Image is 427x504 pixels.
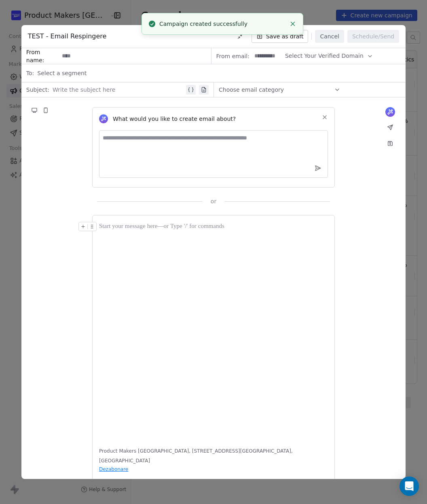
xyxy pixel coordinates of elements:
span: TEST - Email Respingere [28,32,107,41]
span: What would you like to create email about? [113,115,236,123]
span: To: [26,69,34,77]
span: Subject: [26,86,49,96]
span: From email: [216,52,249,60]
span: From name: [26,48,59,64]
button: Close toast [287,19,298,29]
span: Choose email category [219,86,284,94]
span: Select a segment [37,69,87,77]
button: Save as draft [252,30,309,43]
div: Campaign created successfully [159,20,286,28]
span: or [211,197,216,205]
button: Cancel [315,30,344,43]
span: Select Your Verified Domain [285,52,364,60]
button: Schedule/Send [347,30,399,43]
div: Open Intercom Messenger [400,477,419,496]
